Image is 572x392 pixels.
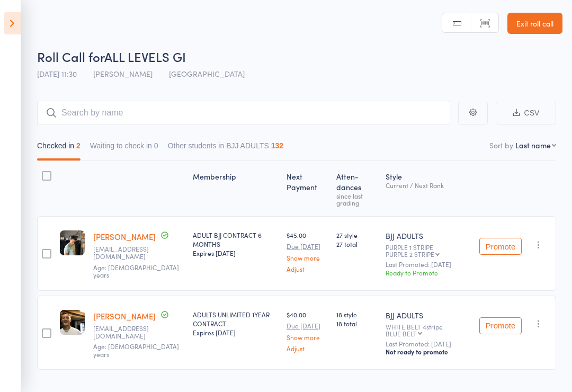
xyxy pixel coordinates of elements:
[336,192,377,206] div: since last grading
[287,322,328,329] small: Due [DATE]
[479,238,522,255] button: Promote
[496,102,556,124] button: CSV
[271,141,283,150] div: 132
[287,345,328,352] a: Adjust
[386,244,471,257] div: PURPLE 1 STRIPE
[386,310,471,320] div: BJJ ADULTS
[336,230,377,239] span: 27 style
[37,48,104,65] span: Roll Call for
[37,101,450,125] input: Search by name
[386,268,471,277] div: Ready to Promote
[282,166,332,211] div: Next Payment
[93,310,156,322] a: [PERSON_NAME]
[193,230,278,257] div: ADULT BJJ CONTRACT 6 MONTHS
[386,323,471,337] div: WHITE BELT 4stripe
[489,140,513,150] label: Sort by
[336,310,377,319] span: 18 style
[287,310,328,352] div: $40.00
[287,230,328,272] div: $45.00
[76,141,81,150] div: 2
[287,254,328,261] a: Show more
[93,325,162,340] small: Benswords15@gmail.com
[287,265,328,272] a: Adjust
[386,348,471,356] div: Not ready to promote
[336,319,377,328] span: 18 total
[60,230,85,255] img: image1714094878.png
[386,340,471,348] small: Last Promoted: [DATE]
[332,166,381,211] div: Atten­dances
[193,310,278,337] div: ADULTS UNLIMITED 1YEAR CONTRACT
[104,48,186,65] span: ALL LEVELS GI
[386,182,471,189] div: Current / Next Rank
[93,263,179,279] span: Age: [DEMOGRAPHIC_DATA] years
[90,136,158,161] button: Waiting to check in0
[386,330,417,337] div: BLUE BELT
[37,136,81,161] button: Checked in2
[287,243,328,250] small: Due [DATE]
[193,248,278,257] div: Expires [DATE]
[386,230,471,241] div: BJJ ADULTS
[37,68,77,79] span: [DATE] 11:30
[189,166,282,211] div: Membership
[93,68,153,79] span: [PERSON_NAME]
[169,68,245,79] span: [GEOGRAPHIC_DATA]
[386,261,471,268] small: Last Promoted: [DATE]
[515,140,551,150] div: Last name
[93,342,179,358] span: Age: [DEMOGRAPHIC_DATA] years
[336,239,377,248] span: 27 total
[193,328,278,337] div: Expires [DATE]
[93,245,162,261] small: eltonarderne@hotmail.com
[381,166,475,211] div: Style
[507,13,562,34] a: Exit roll call
[386,251,434,257] div: PURPLE 2 STRIPE
[93,231,156,242] a: [PERSON_NAME]
[154,141,158,150] div: 0
[168,136,284,161] button: Other students in BJJ ADULTS132
[287,334,328,341] a: Show more
[479,317,522,334] button: Promote
[60,310,85,335] img: image1728553629.png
